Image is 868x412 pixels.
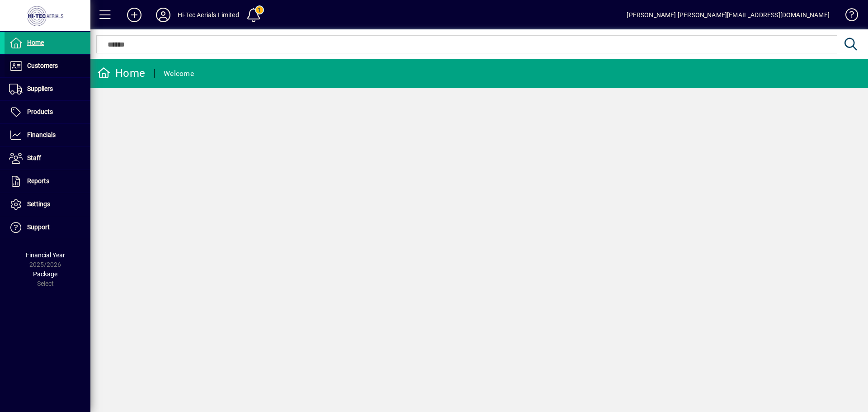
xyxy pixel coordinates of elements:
[178,8,239,22] div: Hi-Tec Aerials Limited
[27,39,44,46] span: Home
[27,108,53,115] span: Products
[27,154,41,161] span: Staff
[27,62,58,69] span: Customers
[27,85,53,92] span: Suppliers
[5,101,90,123] a: Products
[27,131,56,138] span: Financials
[149,7,178,23] button: Profile
[839,2,857,31] a: Knowledge Base
[27,177,49,185] span: Reports
[164,66,194,81] div: Welcome
[5,147,90,170] a: Staff
[5,170,90,193] a: Reports
[5,78,90,100] a: Suppliers
[120,7,149,23] button: Add
[33,270,57,278] span: Package
[5,55,90,77] a: Customers
[5,124,90,147] a: Financials
[27,223,50,231] span: Support
[627,8,830,22] div: [PERSON_NAME] [PERSON_NAME][EMAIL_ADDRESS][DOMAIN_NAME]
[5,216,90,239] a: Support
[27,200,50,208] span: Settings
[5,193,90,216] a: Settings
[97,66,145,81] div: Home
[26,251,65,259] span: Financial Year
